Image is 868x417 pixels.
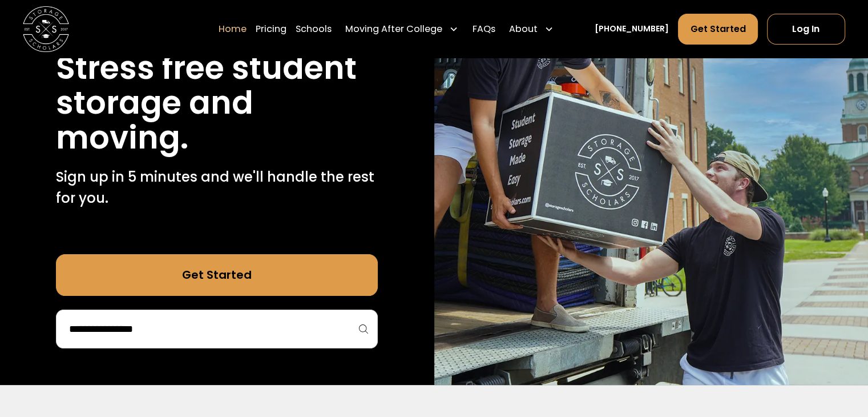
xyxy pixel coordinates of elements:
a: [PHONE_NUMBER] [595,23,669,35]
div: About [509,22,538,35]
a: Get Started [678,13,757,44]
a: Log In [767,13,845,44]
a: Pricing [256,13,286,45]
div: About [504,13,558,45]
img: Storage Scholars main logo [23,6,69,52]
a: Home [219,13,247,45]
a: FAQs [472,13,495,45]
a: Schools [296,13,332,45]
a: Get Started [56,254,378,295]
div: Moving After College [341,13,463,45]
h1: Stress free student storage and moving. [56,51,378,155]
p: Sign up in 5 minutes and we'll handle the rest for you. [56,167,378,209]
div: Moving After College [345,22,442,35]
